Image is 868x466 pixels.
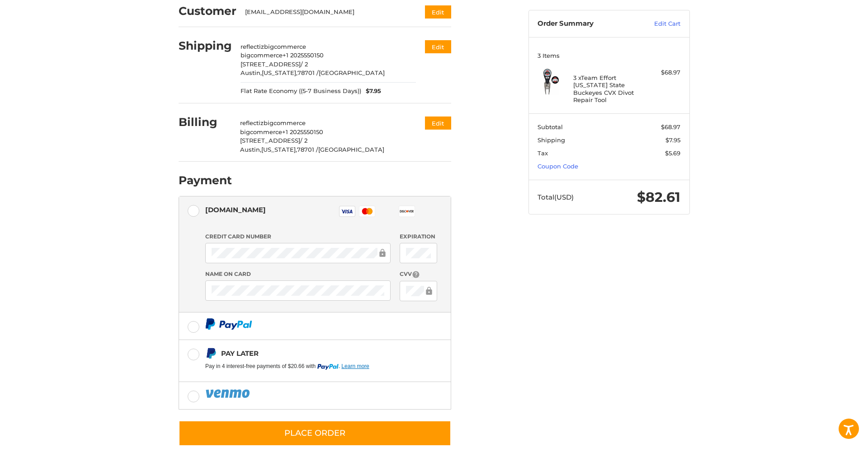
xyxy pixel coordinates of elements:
a: Edit Cart [635,19,680,28]
div: [EMAIL_ADDRESS][DOMAIN_NAME] [245,8,407,17]
span: Austin, [240,146,261,153]
span: [STREET_ADDRESS] [241,61,301,68]
span: Austin, [241,69,262,76]
span: / 2 [301,61,308,68]
h3: Order Summary [538,19,635,28]
label: Expiration [400,233,437,241]
span: [STREET_ADDRESS] [240,137,300,144]
span: / 2 [300,137,307,144]
span: 78701 / [297,69,319,76]
span: reflectiz [240,119,264,126]
h3: 3 Items [538,52,680,59]
span: $7.95 [665,136,680,144]
span: reflectiz [241,43,264,50]
span: $68.97 [661,123,680,130]
h2: Payment [179,173,232,187]
span: [GEOGRAPHIC_DATA] [319,69,385,76]
span: [US_STATE], [261,146,297,153]
h2: Shipping [179,39,232,53]
label: Credit Card Number [205,233,391,241]
span: Total (USD) [538,193,574,201]
img: PayPal icon [205,388,251,399]
button: Edit [425,40,451,53]
button: Edit [425,116,451,130]
span: $7.95 [361,87,381,96]
iframe: PayPal Message 1 [205,363,394,371]
img: Pay Later icon [205,348,217,359]
img: PayPal icon [205,318,252,330]
div: Pay Later [221,346,394,361]
span: Subtotal [538,123,563,130]
h2: Customer [179,4,236,18]
span: Tax [538,149,548,157]
span: 78701 / [297,146,318,153]
span: bigcommerce [264,119,306,126]
h2: Billing [179,115,231,129]
button: Edit [425,5,451,19]
a: Coupon Code [538,163,578,170]
span: Flat Rate Economy ((5-7 Business Days)) [241,87,361,96]
span: $5.69 [665,149,680,157]
label: CVV [400,270,437,279]
span: +1 2025550150 [283,51,324,59]
label: Name on Card [205,270,391,278]
span: bigcommerce [241,51,283,59]
span: bigcommerce [240,128,282,135]
div: $68.97 [645,68,680,77]
span: [GEOGRAPHIC_DATA] [318,146,384,153]
span: bigcommerce [264,43,306,50]
span: [US_STATE], [262,69,297,76]
span: +1 2025550150 [282,128,323,135]
span: $82.61 [637,189,680,205]
div: [DOMAIN_NAME] [205,202,266,217]
span: Shipping [538,136,565,144]
h4: 3 x Team Effort [US_STATE] State Buckeyes CVX Divot Repair Tool [573,74,642,103]
button: Place Order [179,420,451,446]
